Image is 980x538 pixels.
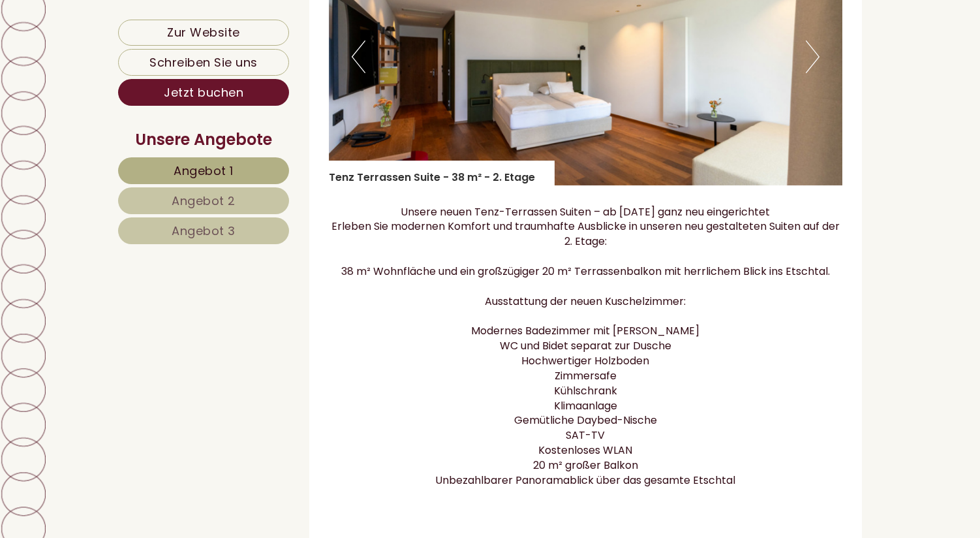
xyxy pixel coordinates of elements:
div: [DATE] [232,10,283,31]
span: Angebot 2 [172,193,236,209]
button: Next [806,40,819,73]
button: Senden [428,340,514,367]
div: Guten Tag, wie können wir Ihnen helfen? [10,38,233,78]
div: Hotel Tenz [20,40,226,51]
small: 20:36 [20,66,226,75]
a: Jetzt buchen [118,79,289,106]
a: Schreiben Sie uns [118,49,289,76]
div: Tenz Terrassen Suite - 38 m² - 2. Etage [329,161,555,185]
button: Previous [352,40,365,73]
span: Angebot 3 [172,223,236,239]
span: Angebot 1 [174,163,234,179]
p: Unsere neuen Tenz-Terrassen Suiten – ab [DATE] ganz neu eingerichtet Erleben Sie modernen Komfort... [329,205,843,488]
div: Unsere Angebote [118,129,289,151]
a: Zur Website [118,20,289,46]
